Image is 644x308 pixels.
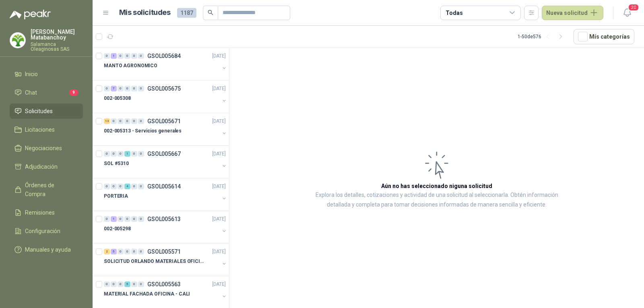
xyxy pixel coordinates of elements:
[10,141,83,156] a: Negociaciones
[25,107,53,116] span: Solicitudes
[131,151,137,157] div: 0
[147,249,181,254] p: GSOL005571
[10,178,83,202] a: Órdenes de Compra
[212,52,226,60] p: [DATE]
[25,245,71,254] span: Manuales y ayuda
[111,118,117,124] div: 0
[104,290,190,298] p: MATERIAL FACHADA OFICINA - CALI
[10,122,83,137] a: Licitaciones
[104,62,157,70] p: MANTO AGRONOMICO
[131,118,137,124] div: 0
[104,51,227,77] a: 0 1 0 0 0 0 GSOL005684[DATE] MANTO AGRONOMICO
[118,249,124,254] div: 0
[10,10,51,19] img: Logo peakr
[574,29,634,44] button: Mís categorías
[104,160,129,167] p: SOL #5310
[10,85,83,100] a: Chat9
[138,53,144,59] div: 0
[118,53,124,59] div: 0
[310,190,563,210] p: Explora los detalles, cotizaciones y actividad de una solicitud al seleccionarla. Obtén informaci...
[104,281,110,287] div: 0
[104,84,227,110] a: 0 7 0 0 0 0 GSOL005675[DATE] 002-005308
[25,88,37,97] span: Chat
[118,151,124,157] div: 0
[119,7,171,19] h1: Mis solicitudes
[124,281,130,287] div: 5
[124,53,130,59] div: 0
[147,184,181,189] p: GSOL005614
[212,248,226,256] p: [DATE]
[124,151,130,157] div: 1
[628,4,639,11] span: 20
[518,30,567,43] div: 1 - 50 de 576
[104,149,227,175] a: 0 0 0 1 0 0 GSOL005667[DATE] SOL #5310
[10,242,83,257] a: Manuales y ayuda
[131,281,137,287] div: 0
[104,184,110,189] div: 0
[10,159,83,174] a: Adjudicación
[147,151,181,157] p: GSOL005667
[212,281,226,288] p: [DATE]
[111,249,117,254] div: 5
[131,86,137,91] div: 0
[25,144,62,153] span: Negociaciones
[118,118,124,124] div: 0
[381,182,492,190] h3: Aún no has seleccionado niguna solicitud
[104,127,182,135] p: 002-005313 - Servicios generales
[111,53,117,59] div: 1
[104,214,227,240] a: 0 1 0 0 0 0 GSOL005613[DATE] 002-005298
[118,281,124,287] div: 0
[25,125,55,134] span: Licitaciones
[25,227,60,236] span: Configuración
[542,6,603,20] button: Nueva solicitud
[138,86,144,91] div: 0
[446,8,462,17] div: Todas
[131,216,137,222] div: 0
[212,118,226,125] p: [DATE]
[131,53,137,59] div: 0
[10,223,83,239] a: Configuración
[138,249,144,254] div: 0
[25,70,38,79] span: Inicio
[104,86,110,91] div: 0
[124,184,130,189] div: 4
[212,85,226,93] p: [DATE]
[111,216,117,222] div: 1
[31,29,83,40] p: [PERSON_NAME] Matabanchoy
[138,281,144,287] div: 0
[25,162,58,171] span: Adjudicación
[147,86,181,91] p: GSOL005675
[131,249,137,254] div: 0
[104,249,110,254] div: 2
[111,86,117,91] div: 7
[104,225,131,233] p: 002-005298
[124,216,130,222] div: 0
[147,118,181,124] p: GSOL005671
[31,42,83,52] p: Salamanca Oleaginosas SAS
[138,118,144,124] div: 0
[104,279,227,305] a: 0 0 0 5 0 0 GSOL005563[DATE] MATERIAL FACHADA OFICINA - CALI
[147,53,181,59] p: GSOL005684
[208,10,213,15] span: search
[147,281,181,287] p: GSOL005563
[10,66,83,82] a: Inicio
[104,95,131,102] p: 002-005308
[138,151,144,157] div: 0
[104,192,128,200] p: PORTERIA
[104,258,204,265] p: SOLICITUD ORLANDO MATERIALES OFICINA - CALI
[118,184,124,189] div: 0
[212,183,226,190] p: [DATE]
[104,247,227,273] a: 2 5 0 0 0 0 GSOL005571[DATE] SOLICITUD ORLANDO MATERIALES OFICINA - CALI
[124,118,130,124] div: 0
[104,151,110,157] div: 0
[620,6,634,20] button: 20
[104,53,110,59] div: 0
[111,281,117,287] div: 0
[104,118,110,124] div: 13
[25,208,55,217] span: Remisiones
[104,116,227,142] a: 13 0 0 0 0 0 GSOL005671[DATE] 002-005313 - Servicios generales
[124,249,130,254] div: 0
[131,184,137,189] div: 0
[118,86,124,91] div: 0
[69,89,78,96] span: 9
